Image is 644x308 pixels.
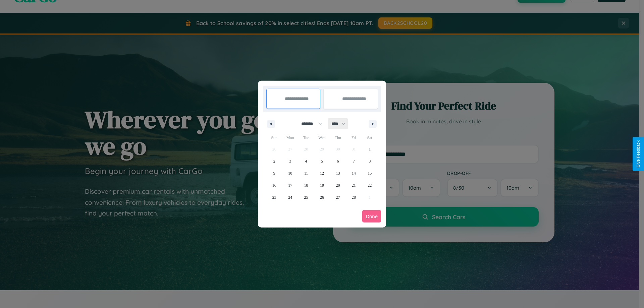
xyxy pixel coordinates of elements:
[330,191,346,203] button: 27
[282,167,298,179] button: 10
[336,191,340,203] span: 27
[282,179,298,191] button: 17
[346,132,362,143] span: Fri
[368,179,372,191] span: 22
[320,191,324,203] span: 26
[369,143,371,155] span: 1
[288,191,292,203] span: 24
[346,155,362,167] button: 7
[288,179,292,191] span: 17
[272,179,276,191] span: 16
[314,132,330,143] span: Wed
[266,155,282,167] button: 2
[289,155,291,167] span: 3
[330,167,346,179] button: 13
[298,179,314,191] button: 18
[305,155,307,167] span: 4
[272,191,276,203] span: 23
[346,167,362,179] button: 14
[282,155,298,167] button: 3
[362,210,381,223] button: Done
[321,155,323,167] span: 5
[314,191,330,203] button: 26
[273,167,275,179] span: 9
[266,191,282,203] button: 23
[346,179,362,191] button: 21
[362,155,378,167] button: 8
[330,132,346,143] span: Thu
[282,132,298,143] span: Mon
[352,191,356,203] span: 28
[362,179,378,191] button: 22
[330,179,346,191] button: 20
[314,179,330,191] button: 19
[304,167,308,179] span: 11
[298,191,314,203] button: 25
[330,155,346,167] button: 6
[298,155,314,167] button: 4
[273,155,275,167] span: 2
[362,143,378,155] button: 1
[298,132,314,143] span: Tue
[288,167,292,179] span: 10
[266,167,282,179] button: 9
[282,191,298,203] button: 24
[266,179,282,191] button: 16
[369,155,371,167] span: 8
[298,167,314,179] button: 11
[352,167,356,179] span: 14
[336,167,340,179] span: 13
[362,132,378,143] span: Sat
[337,155,339,167] span: 6
[320,179,324,191] span: 19
[352,179,356,191] span: 21
[314,155,330,167] button: 5
[304,191,308,203] span: 25
[362,167,378,179] button: 15
[336,179,340,191] span: 20
[320,167,324,179] span: 12
[304,179,308,191] span: 18
[368,167,372,179] span: 15
[266,132,282,143] span: Sun
[346,191,362,203] button: 28
[353,155,355,167] span: 7
[314,167,330,179] button: 12
[636,140,641,168] div: Give Feedback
